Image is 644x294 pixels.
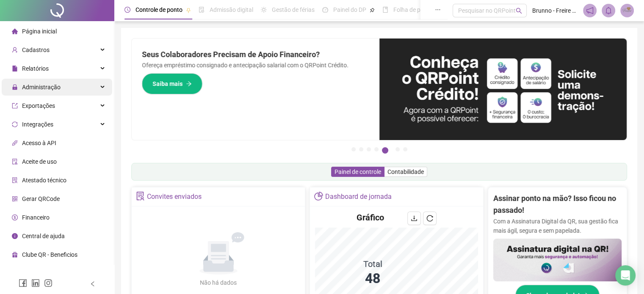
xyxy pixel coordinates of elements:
span: Painel do DP [333,6,366,13]
div: Open Intercom Messenger [615,265,636,286]
h2: Assinar ponto na mão? Isso ficou no passado! [493,192,622,217]
span: audit [12,159,18,165]
span: bell [605,7,612,14]
span: sun [261,7,267,13]
span: file [12,66,18,71]
div: Dashboard de jornada [325,190,392,204]
span: dashboard [322,7,328,13]
span: Acesso à API [22,140,56,146]
button: 1 [351,147,356,151]
span: Contabilidade [387,168,424,175]
span: arrow-right [186,81,192,87]
span: instagram [44,279,53,287]
span: Atestado técnico [22,177,66,184]
span: user-add [12,47,18,53]
span: export [12,103,18,109]
span: api [12,140,18,146]
img: banner%2F11e687cd-1386-4cbd-b13b-7bd81425532d.png [379,38,627,140]
span: Painel de controle [334,168,381,175]
span: Saiba mais [152,79,182,88]
div: Convites enviados [147,190,202,204]
span: facebook [19,279,27,287]
button: 4 [374,147,379,151]
span: Aceite de uso [22,158,57,165]
span: Clube QR - Beneficios [22,251,77,258]
span: Administração [22,84,61,91]
span: linkedin [31,279,40,287]
span: solution [136,192,145,201]
span: Brunno - Freire Odontologia [532,6,578,15]
span: ellipsis [435,7,441,13]
span: file-done [199,7,205,13]
button: 6 [395,147,400,151]
span: pushpin [370,8,375,13]
span: search [516,8,522,14]
span: Admissão digital [210,6,253,13]
button: 5 [382,147,388,154]
span: Integrações [22,121,53,128]
span: left [90,281,96,287]
button: 7 [403,147,407,151]
span: Folha de pagamento [393,6,448,13]
button: 3 [367,147,371,151]
span: reload [426,215,433,222]
span: qrcode [12,196,18,202]
span: info-circle [12,233,18,239]
span: solution [12,177,18,183]
span: dollar [12,214,18,220]
span: Relatórios [22,65,49,72]
h4: Gráfico [357,212,384,223]
span: Exportações [22,102,55,109]
span: download [411,215,417,222]
span: Cadastros [22,47,50,53]
span: clock-circle [124,7,130,13]
img: banner%2F02c71560-61a6-44d4-94b9-c8ab97240462.png [493,239,622,281]
span: home [12,28,18,34]
span: pie-chart [314,192,323,201]
span: sync [12,121,18,127]
span: Central de ajuda [22,233,65,239]
p: Ofereça empréstimo consignado e antecipação salarial com o QRPoint Crédito. [142,60,369,70]
p: Com a Assinatura Digital da QR, sua gestão fica mais ágil, segura e sem papelada. [493,217,622,235]
img: 21297 [621,4,633,17]
span: Gestão de férias [272,6,315,13]
button: 2 [359,147,363,151]
span: notification [586,7,594,14]
span: Página inicial [22,28,57,35]
h2: Seus Colaboradores Precisam de Apoio Financeiro? [142,49,369,60]
span: Gerar QRCode [22,195,60,202]
span: pushpin [186,8,191,13]
span: gift [12,252,18,258]
div: Não há dados [180,278,257,287]
span: lock [12,84,18,90]
span: Controle de ponto [135,6,182,13]
span: Financeiro [22,214,50,221]
span: book [382,7,388,13]
button: Saiba mais [142,73,202,94]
